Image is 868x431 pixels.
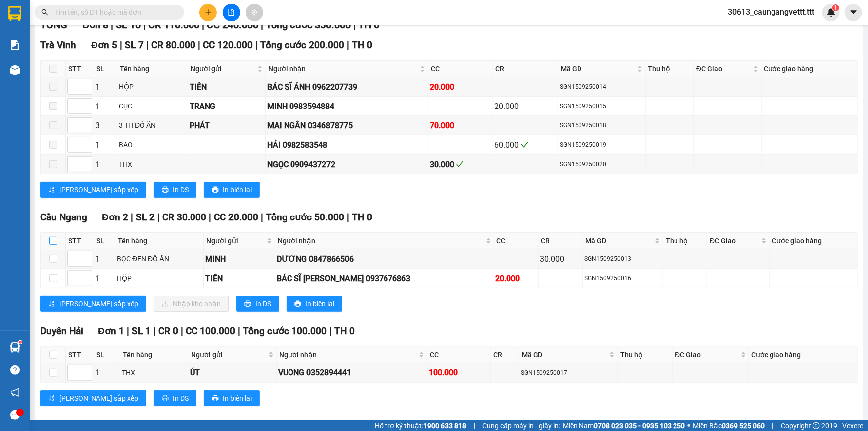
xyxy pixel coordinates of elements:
[181,325,183,337] span: |
[96,253,113,265] div: 1
[59,184,138,195] span: [PERSON_NAME] sắp xếp
[96,119,115,132] div: 3
[277,253,492,265] div: DƯƠNG 0847866506
[10,65,20,75] img: warehouse-icon
[427,347,491,363] th: CC
[849,8,858,17] span: caret-down
[352,212,372,223] span: TH 0
[720,6,822,18] span: 30613_caungangvettt.ttt
[278,235,483,246] span: Người nhận
[255,298,271,309] span: In DS
[127,325,129,337] span: |
[279,349,417,360] span: Người nhận
[347,212,349,223] span: |
[119,120,186,131] div: 3 TH ĐỒ ĂN
[495,100,556,112] div: 20.000
[558,155,646,174] td: SGN1509250020
[157,212,160,223] span: |
[474,420,475,431] span: |
[198,39,200,51] span: |
[10,388,20,397] span: notification
[10,40,20,50] img: solution-icon
[214,212,258,223] span: CC 20.000
[749,347,858,363] th: Cước giao hàng
[190,81,264,93] div: TIẾN
[203,39,253,51] span: CC 120.000
[173,393,189,404] span: In DS
[251,9,258,16] span: aim
[646,61,694,77] th: Thu hộ
[722,422,765,430] strong: 0369 525 060
[154,182,196,198] button: printerIn DS
[212,186,219,194] span: printer
[558,116,646,135] td: SGN1509250018
[428,61,493,77] th: CC
[117,273,202,284] div: HỘP
[202,19,204,31] span: |
[154,296,229,312] button: downloadNhập kho nhận
[204,182,260,198] button: printerIn biên lai
[563,420,685,431] span: Miền Nam
[663,233,707,249] th: Thu hộ
[246,4,263,21] button: aim
[560,121,644,130] div: SGN1509250018
[540,253,581,265] div: 30.000
[521,368,616,378] div: SGN1509250017
[111,19,113,31] span: |
[261,212,263,223] span: |
[191,366,275,379] div: ÚT
[762,61,858,77] th: Cước giao hàng
[832,4,839,11] sup: 1
[209,212,211,223] span: |
[8,8,58,32] div: Cầu Ngang
[347,39,349,51] span: |
[162,212,206,223] span: CR 30.000
[119,101,186,111] div: CỤC
[173,184,189,195] span: In DS
[117,253,202,264] div: BỌC ĐEN ĐỒ ĂN
[561,63,635,74] span: Mã GD
[65,8,166,31] div: [GEOGRAPHIC_DATA]
[519,363,618,383] td: SGN1509250017
[277,272,492,285] div: BÁC SĨ [PERSON_NAME] 0937676863
[96,158,115,171] div: 1
[125,39,144,51] span: SL 7
[266,212,344,223] span: Tổng cước 50.000
[40,39,76,51] span: Trà Vinh
[151,39,195,51] span: CR 80.000
[827,8,836,17] img: icon-new-feature
[66,347,94,363] th: STT
[223,184,252,195] span: In biên lai
[66,233,94,249] th: STT
[96,139,115,151] div: 1
[845,4,862,21] button: caret-down
[268,63,418,74] span: Người nhận
[212,395,219,403] span: printer
[96,272,113,285] div: 1
[191,63,256,74] span: Người gửi
[190,119,264,132] div: PHÁT
[267,139,426,151] div: HẢI 0982583548
[120,39,122,51] span: |
[40,212,87,223] span: Cầu Ngang
[206,235,265,246] span: Người gửi
[162,186,169,194] span: printer
[119,159,186,170] div: THX
[687,424,690,428] span: ⚪️
[65,31,166,43] div: HÔM
[117,61,188,77] th: Tên hàng
[10,365,20,375] span: question-circle
[352,39,372,51] span: TH 0
[162,395,169,403] span: printer
[244,300,251,308] span: printer
[560,160,644,169] div: SGN1509250020
[334,325,355,337] span: TH 0
[584,254,661,264] div: SGN1509250013
[430,81,491,93] div: 20.000
[204,390,260,406] button: printerIn biên lai
[267,100,426,112] div: MINH 0983594884
[813,422,820,429] span: copyright
[205,253,274,265] div: MINH
[82,19,108,31] span: Đơn 8
[119,81,186,92] div: HỘP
